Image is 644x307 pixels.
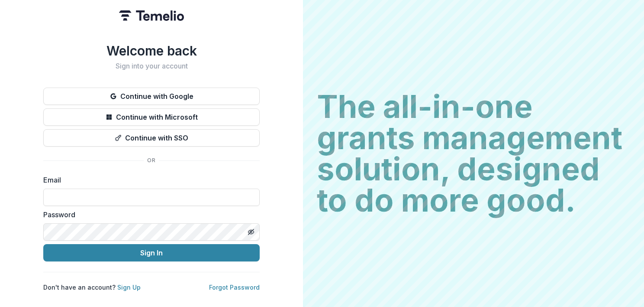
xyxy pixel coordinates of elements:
button: Sign In [43,244,260,261]
a: Sign Up [117,284,141,291]
button: Continue with Microsoft [43,108,260,126]
img: Temelio [119,10,184,21]
button: Continue with Google [43,88,260,105]
label: Email [43,175,254,185]
h1: Welcome back [43,43,260,59]
p: Don't have an account? [43,283,141,292]
button: Toggle password visibility [244,225,258,239]
button: Continue with SSO [43,129,260,147]
h2: Sign into your account [43,62,260,70]
a: Forgot Password [209,284,260,291]
label: Password [43,209,254,220]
